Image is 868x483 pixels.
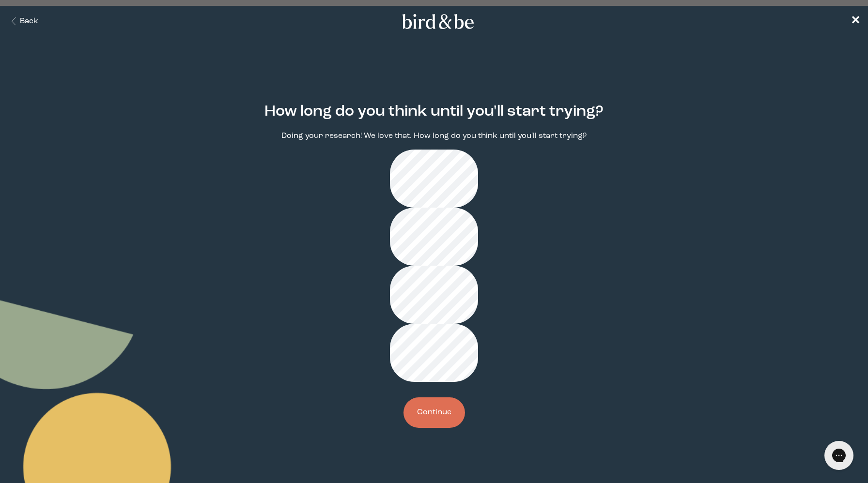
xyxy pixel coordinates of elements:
[851,13,860,30] a: ✕
[851,15,860,27] span: ✕
[820,438,858,473] iframe: Gorgias live chat messenger
[403,397,465,428] button: Continue
[8,16,38,27] button: Back Button
[281,131,587,142] p: Doing your research! We love that. How long do you think until you'll start trying?
[264,101,604,123] h2: How long do you think until you'll start trying?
